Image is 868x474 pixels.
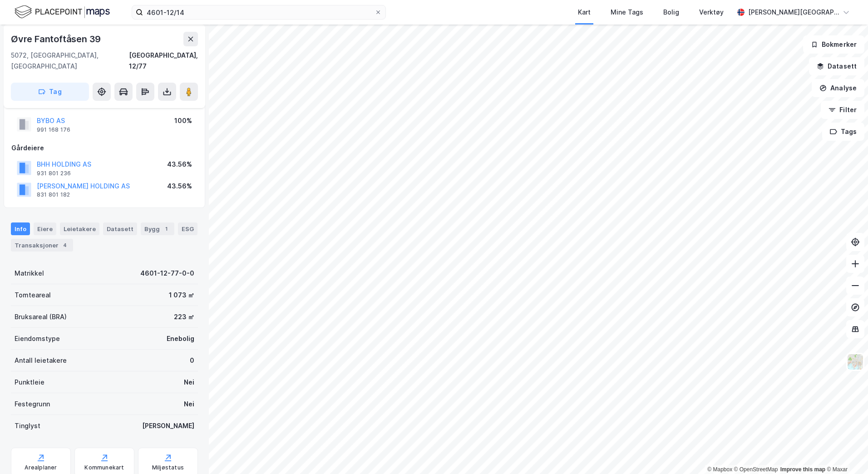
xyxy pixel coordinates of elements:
[611,7,643,18] div: Mine Tags
[167,333,194,344] div: Enebolig
[11,222,30,235] div: Info
[823,430,868,474] iframe: Chat Widget
[84,464,124,471] div: Kommunekart
[11,239,73,252] div: Transaksjoner
[37,126,70,133] div: 991 168 176
[141,222,174,235] div: Bygg
[15,355,67,366] div: Antall leietakere
[178,222,197,235] div: ESG
[780,466,825,473] a: Improve this map
[174,115,192,126] div: 100%
[809,57,864,75] button: Datasett
[812,79,864,97] button: Analyse
[707,466,732,473] a: Mapbox
[11,143,197,153] div: Gårdeiere
[822,123,864,141] button: Tags
[167,159,192,170] div: 43.56%
[37,170,71,177] div: 931 801 236
[140,268,194,279] div: 4601-12-77-0-0
[663,7,679,18] div: Bolig
[25,464,57,471] div: Arealplaner
[152,464,184,471] div: Miljøstatus
[143,5,375,19] input: Søk på adresse, matrikkel, gårdeiere, leietakere eller personer
[174,311,194,322] div: 223 ㎡
[103,222,137,235] div: Datasett
[129,50,198,72] div: [GEOGRAPHIC_DATA], 12/77
[142,420,194,431] div: [PERSON_NAME]
[15,290,51,301] div: Tomteareal
[699,7,724,18] div: Verktøy
[169,290,194,301] div: 1 073 ㎡
[15,311,67,322] div: Bruksareal (BRA)
[847,353,864,370] img: Z
[167,181,192,192] div: 43.56%
[60,222,99,235] div: Leietakere
[11,83,89,101] button: Tag
[15,268,44,279] div: Matrikkel
[15,399,50,410] div: Festegrunn
[748,7,839,18] div: [PERSON_NAME][GEOGRAPHIC_DATA]
[578,7,591,18] div: Kart
[734,466,778,473] a: OpenStreetMap
[184,377,194,388] div: Nei
[803,35,864,54] button: Bokmerker
[60,241,69,250] div: 4
[162,224,171,233] div: 1
[15,4,110,20] img: logo.f888ab2527a4732fd821a326f86c7f29.svg
[15,333,60,344] div: Eiendomstype
[184,399,194,410] div: Nei
[34,222,56,235] div: Eiere
[190,355,194,366] div: 0
[11,32,103,46] div: Øvre Fantoftåsen 39
[15,420,40,431] div: Tinglyst
[15,377,44,388] div: Punktleie
[823,430,868,474] div: Kontrollprogram for chat
[821,101,864,119] button: Filter
[37,191,70,198] div: 831 801 182
[11,50,129,72] div: 5072, [GEOGRAPHIC_DATA], [GEOGRAPHIC_DATA]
